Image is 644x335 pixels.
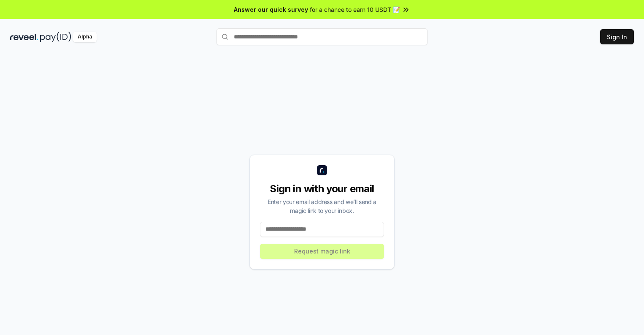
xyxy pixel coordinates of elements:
[317,165,327,175] img: logo_small
[260,197,384,215] div: Enter your email address and we’ll send a magic link to your inbox.
[73,32,97,42] div: Alpha
[260,182,384,196] div: Sign in with your email
[40,32,71,42] img: pay_id
[10,32,38,42] img: reveel_dark
[234,5,308,14] span: Answer our quick survey
[310,5,400,14] span: for a chance to earn 10 USDT 📝
[600,29,634,44] button: Sign In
